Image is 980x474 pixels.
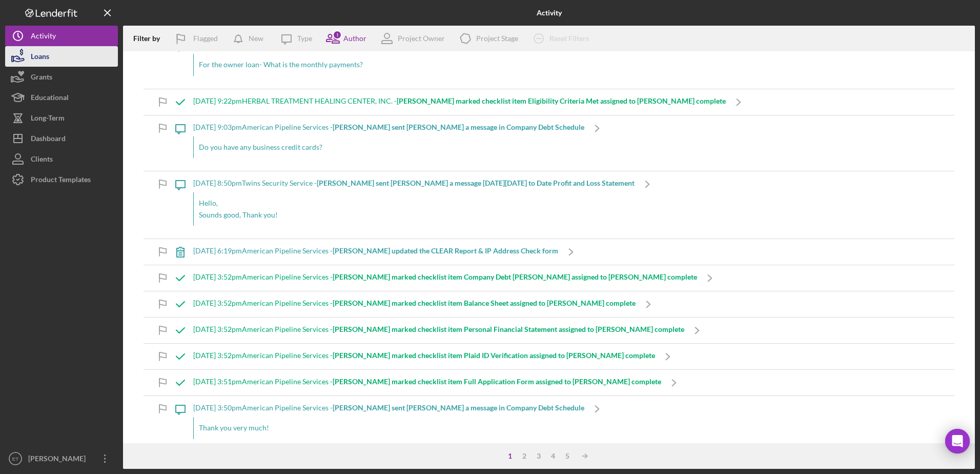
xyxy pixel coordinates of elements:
[5,128,118,149] button: Dashboard
[549,28,589,49] div: Reset Filters
[193,97,726,105] div: [DATE] 9:22pm HERBAL TREATMENT HEALING CENTER, INC. -
[476,34,518,43] div: Project Stage
[5,149,118,169] button: Clients
[168,239,584,265] a: [DATE] 6:19pmAmerican Pipeline Services -[PERSON_NAME] updated the CLEAR Report & IP Address Chec...
[31,108,65,131] div: Long-Term
[193,378,661,386] div: [DATE] 3:51pm American Pipeline Services -
[31,26,56,49] div: Activity
[5,26,118,46] button: Activity
[168,171,660,239] a: [DATE] 8:50pmTwins Security Service -[PERSON_NAME] sent [PERSON_NAME] a message [DATE][DATE] to D...
[333,351,655,360] b: [PERSON_NAME] marked checklist item Plaid ID Verification assigned to [PERSON_NAME] complete
[168,28,228,49] button: Flagged
[199,142,579,153] p: Do you have any business credit cards?
[546,452,560,460] div: 4
[317,179,635,187] b: [PERSON_NAME] sent [PERSON_NAME] a message [DATE][DATE] to Date Profit and Loss Statement
[193,247,558,255] div: [DATE] 6:19pm American Pipeline Services -
[333,325,684,333] b: [PERSON_NAME] marked checklist item Personal Financial Statement assigned to [PERSON_NAME] complete
[5,448,118,469] button: ET[PERSON_NAME]
[168,396,610,451] a: [DATE] 3:50pmAmerican Pipeline Services -[PERSON_NAME] sent [PERSON_NAME] a message in Company De...
[168,115,610,171] a: [DATE] 9:03pmAmerican Pipeline Services -[PERSON_NAME] sent [PERSON_NAME] a message in Company De...
[168,89,751,115] a: [DATE] 9:22pmHERBAL TREATMENT HEALING CENTER, INC. -[PERSON_NAME] marked checklist item Eligibili...
[193,404,584,412] div: [DATE] 3:50pm American Pipeline Services -
[168,291,661,317] a: [DATE] 3:52pmAmerican Pipeline Services -[PERSON_NAME] marked checklist item Balance Sheet assign...
[5,67,118,87] button: Grants
[333,30,342,39] div: 1
[343,34,366,43] div: Author
[333,403,584,412] b: [PERSON_NAME] sent [PERSON_NAME] a message in Company Debt Schedule
[26,448,92,471] div: [PERSON_NAME]
[31,87,69,110] div: Educational
[31,169,91,192] div: Product Templates
[199,59,563,70] p: For the owner loan- What is the monthly payments?
[168,33,594,88] a: [DATE] 9:26pmBrown Bag Lunch, LLC -[PERSON_NAME] sent [PERSON_NAME] a message in Company Debt Sch...
[133,34,168,43] div: Filter by
[31,46,49,69] div: Loans
[5,87,118,108] button: Educational
[5,46,118,67] button: Loans
[199,197,629,209] p: Hello,
[12,456,18,462] text: ET
[503,452,517,460] div: 1
[168,344,681,369] a: [DATE] 3:52pmAmerican Pipeline Services -[PERSON_NAME] marked checklist item Plaid ID Verificatio...
[526,28,599,49] button: Reset Filters
[537,9,562,17] b: Activity
[333,246,558,255] b: [PERSON_NAME] updated the CLEAR Report & IP Address Check form
[560,452,575,460] div: 5
[228,28,274,49] button: New
[193,123,584,131] div: [DATE] 9:03pm American Pipeline Services -
[398,34,445,43] div: Project Owner
[168,370,687,396] a: [DATE] 3:51pmAmerican Pipeline Services -[PERSON_NAME] marked checklist item Full Application For...
[193,351,655,360] div: [DATE] 3:52pm American Pipeline Services -
[168,265,723,291] a: [DATE] 3:52pmAmerican Pipeline Services -[PERSON_NAME] marked checklist item Company Debt [PERSON...
[193,299,636,307] div: [DATE] 3:52pm American Pipeline Services -
[5,108,118,128] button: Long-Term
[333,123,584,131] b: [PERSON_NAME] sent [PERSON_NAME] a message in Company Debt Schedule
[517,452,532,460] div: 2
[31,128,66,151] div: Dashboard
[31,149,53,172] div: Clients
[397,96,726,105] b: [PERSON_NAME] marked checklist item Eligibility Criteria Met assigned to [PERSON_NAME] complete
[249,28,263,49] div: New
[333,377,661,386] b: [PERSON_NAME] marked checklist item Full Application Form assigned to [PERSON_NAME] complete
[168,318,710,343] a: [DATE] 3:52pmAmerican Pipeline Services -[PERSON_NAME] marked checklist item Personal Financial S...
[199,422,579,433] p: Thank you very much!
[297,34,312,43] div: Type
[5,169,118,190] button: Product Templates
[193,179,635,187] div: [DATE] 8:50pm Twins Security Service -
[333,299,636,307] b: [PERSON_NAME] marked checklist item Balance Sheet assigned to [PERSON_NAME] complete
[532,452,546,460] div: 3
[333,272,697,281] b: [PERSON_NAME] marked checklist item Company Debt [PERSON_NAME] assigned to [PERSON_NAME] complete
[193,28,218,49] div: Flagged
[945,429,970,453] div: Open Intercom Messenger
[199,209,629,221] p: Sounds good, Thank you!
[193,273,697,281] div: [DATE] 3:52pm American Pipeline Services -
[31,67,52,90] div: Grants
[193,325,684,333] div: [DATE] 3:52pm American Pipeline Services -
